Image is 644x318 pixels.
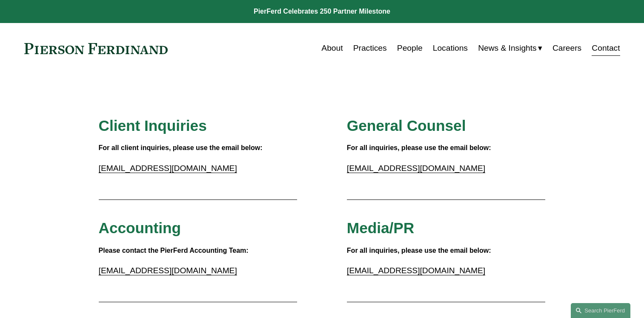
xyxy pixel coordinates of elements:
strong: For all inquiries, please use the email below: [347,144,491,151]
a: Contact [592,40,620,56]
span: General Counsel [347,117,466,134]
strong: For all inquiries, please use the email below: [347,247,491,254]
strong: For all client inquiries, please use the email below: [99,144,263,151]
a: About [321,40,343,56]
a: folder dropdown [478,40,542,56]
a: [EMAIL_ADDRESS][DOMAIN_NAME] [347,266,485,275]
a: Careers [552,40,581,56]
a: Practices [353,40,387,56]
span: Media/PR [347,220,414,236]
a: [EMAIL_ADDRESS][DOMAIN_NAME] [347,164,485,173]
a: [EMAIL_ADDRESS][DOMAIN_NAME] [99,164,237,173]
span: Accounting [99,220,181,236]
a: Search this site [571,303,630,318]
a: [EMAIL_ADDRESS][DOMAIN_NAME] [99,266,237,275]
a: People [397,40,423,56]
a: Locations [433,40,468,56]
span: Client Inquiries [99,117,207,134]
span: News & Insights [478,41,537,56]
strong: Please contact the PierFerd Accounting Team: [99,247,249,254]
